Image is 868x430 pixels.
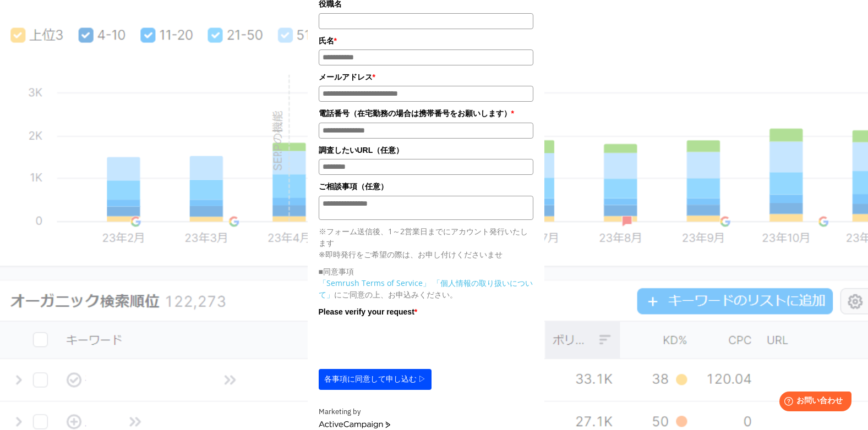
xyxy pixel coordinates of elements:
a: 「Semrush Terms of Service」 [319,278,430,288]
a: 「個人情報の取り扱いについて」 [319,278,533,300]
button: 各事項に同意して申し込む ▷ [319,369,432,390]
iframe: reCAPTCHA [319,321,486,363]
p: ※フォーム送信後、1～2営業日までにアカウント発行いたします ※即時発行をご希望の際は、お申し付けくださいませ [319,225,533,260]
p: にご同意の上、お申込みください。 [319,277,533,300]
label: 調査したいURL（任意） [319,144,533,156]
p: ■同意事項 [319,266,533,277]
label: メールアドレス [319,71,533,83]
div: Marketing by [319,406,533,418]
label: 電話番号（在宅勤務の場合は携帯番号をお願いします） [319,107,533,119]
label: ご相談事項（任意） [319,180,533,192]
iframe: Help widget launcher [770,387,856,418]
label: Please verify your request [319,306,533,318]
label: 氏名 [319,35,533,47]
